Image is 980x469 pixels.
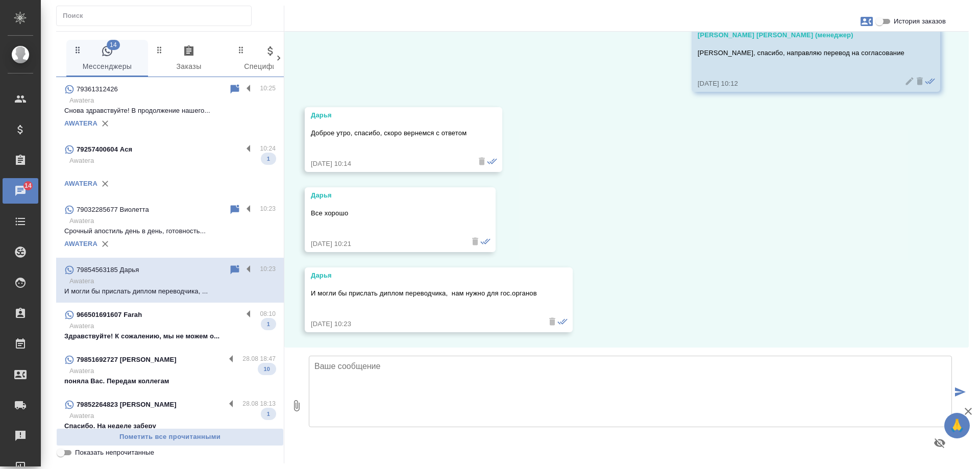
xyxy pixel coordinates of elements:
div: Пометить непрочитанным [229,83,241,95]
p: 79854563185 Дарья [77,265,139,275]
p: Здравствуйте! К сожалению, мы не можем о... [64,331,276,341]
svg: Зажми и перетащи, чтобы поменять порядок вкладок [73,45,83,55]
div: [DATE] 10:12 [698,79,904,89]
span: 1 [261,319,276,329]
p: И могли бы прислать диплом переводчика, ... [64,286,276,297]
button: Удалить привязку [97,236,113,252]
p: Awatera [69,411,276,421]
p: 966501691607 Farah [77,310,142,320]
p: 79361312426 [77,84,118,94]
p: Awatera [69,366,276,376]
div: [DATE] 10:23 [311,319,537,329]
div: 79852264823 [PERSON_NAME]28.08 18:13AwateraСпасибо. На неделе заберу1AWATERA [56,392,284,453]
span: 1 [261,409,276,419]
a: AWATERA [64,119,97,127]
div: 7936131242610:25AwateraСнова здравствуйте! В продолжение нашего...AWATERA [56,77,284,137]
div: Дарья [311,190,460,201]
span: 🙏 [948,415,966,436]
input: Поиск [63,9,251,23]
svg: Зажми и перетащи, чтобы поменять порядок вкладок [155,45,164,55]
span: 1 [261,154,276,164]
span: 14 [107,40,120,50]
span: Пометить все прочитанными [62,431,278,443]
p: Доброе утро, спасибо, скоро вернемся с ответом [311,128,467,138]
p: Awatera [69,216,276,226]
div: [DATE] 10:14 [311,159,467,169]
p: 79851692727 [PERSON_NAME] [77,355,177,365]
div: 79257400604 Ася10:24Awatera1AWATERA [56,137,284,198]
p: 10:25 [260,83,276,93]
span: 14 [18,181,38,191]
p: Спасибо. На неделе заберу [64,421,276,431]
svg: Зажми и перетащи, чтобы поменять порядок вкладок [236,45,246,55]
div: Пометить непрочитанным [229,264,241,276]
div: Пометить непрочитанным [229,204,241,216]
button: Удалить привязку [97,116,113,131]
p: Awatera [69,95,276,106]
a: AWATERA [64,180,97,187]
span: 10 [258,364,276,374]
span: Спецификации [236,45,305,73]
p: 28.08 18:13 [242,399,276,409]
p: И могли бы прислать диплом переводчика, нам нужно для гос.органов [311,288,537,299]
div: 79032285677 Виолетта10:23AwateraСрочный апостиль день в день, готовность...AWATERA [56,198,284,258]
p: Awatera [69,321,276,331]
div: [PERSON_NAME] [PERSON_NAME] (менеджер) [698,30,904,40]
p: 10:24 [260,143,276,154]
p: Все хорошо [311,208,460,218]
p: Срочный апостиль день в день, готовность... [64,226,276,236]
a: AWATERA [64,240,97,248]
p: 79032285677 Виолетта [77,205,149,215]
span: История заказов [894,16,946,27]
p: 28.08 18:47 [242,354,276,364]
p: 79257400604 Ася [77,144,132,155]
p: 10:23 [260,204,276,214]
p: Awatera [69,276,276,286]
span: Мессенджеры [72,45,142,73]
p: 79852264823 [PERSON_NAME] [77,400,177,410]
p: 10:23 [260,264,276,274]
a: 14 [3,178,38,204]
button: Предпросмотр [927,431,952,455]
div: 966501691607 Farah08:10AwateraЗдравствуйте! К сожалению, мы не можем о...1 [56,303,284,348]
button: Пометить все прочитанными [56,428,284,446]
div: 79851692727 [PERSON_NAME]28.08 18:47Awateraпоняла Вас. Передам коллегам10 [56,348,284,392]
p: Снова здравствуйте! В продолжение нашего... [64,106,276,116]
div: 79854563185 Дарья10:23AwateraИ могли бы прислать диплом переводчика, ... [56,258,284,303]
p: [PERSON_NAME], спасибо, направляю перевод на согласование [698,48,904,58]
button: Заявки [854,9,879,34]
p: поняла Вас. Передам коллегам [64,376,276,386]
p: Awatera [69,156,276,166]
span: Показать непрочитанные [75,448,154,458]
p: 08:10 [260,309,276,319]
button: Удалить привязку [97,176,113,191]
div: [DATE] 10:21 [311,239,460,249]
div: Дарья [311,270,537,281]
span: Заказы [154,45,224,73]
button: 🙏 [944,413,970,438]
div: Дарья [311,110,467,120]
